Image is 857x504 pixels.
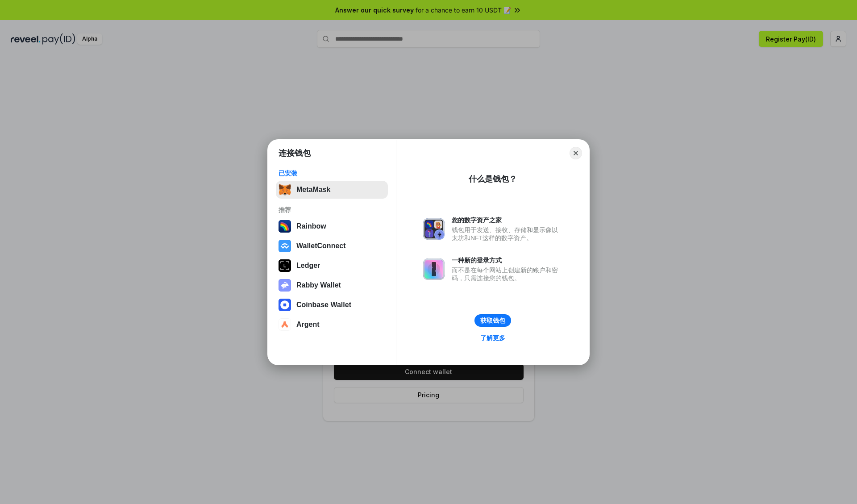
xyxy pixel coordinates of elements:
[296,242,346,250] div: WalletConnect
[296,262,320,270] div: Ledger
[276,217,388,235] button: Rainbow
[423,218,445,240] img: svg+xml,%3Csvg%20xmlns%3D%22http%3A%2F%2Fwww.w3.org%2F2000%2Fsvg%22%20fill%3D%22none%22%20viewBox...
[452,216,562,224] div: 您的数字资产之家
[279,318,291,331] img: svg+xml,%3Csvg%20width%3D%2228%22%20height%3D%2228%22%20viewBox%3D%220%200%2028%2028%22%20fill%3D...
[279,220,291,233] img: svg+xml,%3Csvg%20width%3D%22120%22%20height%3D%22120%22%20viewBox%3D%220%200%20120%20120%22%20fil...
[279,299,291,311] img: svg+xml,%3Csvg%20width%3D%2228%22%20height%3D%2228%22%20viewBox%3D%220%200%2028%2028%22%20fill%3D...
[296,301,351,309] div: Coinbase Wallet
[279,169,385,177] div: 已安装
[296,281,341,289] div: Rabby Wallet
[276,316,388,333] button: Argent
[296,222,326,230] div: Rainbow
[276,276,388,294] button: Rabby Wallet
[296,321,320,329] div: Argent
[480,334,505,342] div: 了解更多
[474,314,511,327] button: 获取钱包
[279,279,291,292] img: svg+xml,%3Csvg%20xmlns%3D%22http%3A%2F%2Fwww.w3.org%2F2000%2Fsvg%22%20fill%3D%22none%22%20viewBox...
[469,174,517,184] div: 什么是钱包？
[279,259,291,272] img: svg+xml,%3Csvg%20xmlns%3D%22http%3A%2F%2Fwww.w3.org%2F2000%2Fsvg%22%20width%3D%2228%22%20height%3...
[480,317,505,325] div: 获取钱包
[475,332,511,344] a: 了解更多
[276,237,388,255] button: WalletConnect
[276,181,388,199] button: MetaMask
[452,226,562,242] div: 钱包用于发送、接收、存储和显示像以太坊和NFT这样的数字资产。
[570,147,582,159] button: Close
[279,148,311,158] h1: 连接钱包
[276,296,388,314] button: Coinbase Wallet
[296,186,330,194] div: MetaMask
[279,240,291,252] img: svg+xml,%3Csvg%20width%3D%2228%22%20height%3D%2228%22%20viewBox%3D%220%200%2028%2028%22%20fill%3D...
[276,257,388,275] button: Ledger
[279,206,385,214] div: 推荐
[452,256,562,264] div: 一种新的登录方式
[423,258,445,280] img: svg+xml,%3Csvg%20xmlns%3D%22http%3A%2F%2Fwww.w3.org%2F2000%2Fsvg%22%20fill%3D%22none%22%20viewBox...
[279,183,291,196] img: svg+xml,%3Csvg%20fill%3D%22none%22%20height%3D%2233%22%20viewBox%3D%220%200%2035%2033%22%20width%...
[452,266,562,282] div: 而不是在每个网站上创建新的账户和密码，只需连接您的钱包。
